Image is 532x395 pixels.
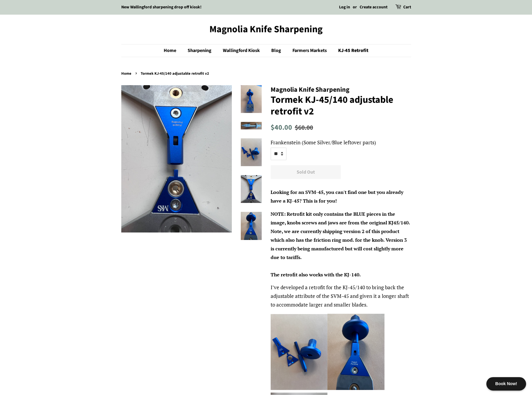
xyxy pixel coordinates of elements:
a: Home [164,45,182,57]
button: Sold Out [271,165,341,179]
span: Sold Out [297,169,315,175]
a: Create account [360,4,387,10]
label: Frankenstein (Some Silver/Blue leftover parts) [271,138,411,147]
span: Magnolia Knife Sharpening [271,85,349,94]
span: Tormek KJ-45/140 adjustable retrofit v2 [141,71,211,76]
img: Tormek KJ-45/140 adjustable retrofit v2 [241,212,262,240]
img: Tormek KJ-45/140 adjustable retrofit v2 [241,122,262,129]
span: Looking for an SVM-45, you can't find one but you already have a KJ-45? This is for you! [271,189,403,204]
p: I’ve developed a retrofit for the KJ-45/140 to bring back the adjustable attribute of the SVM-45 ... [271,283,411,309]
img: Tormek KJ-45/140 adjustable retrofit v2 [241,85,262,113]
a: Wallingford Kiosk [218,45,266,57]
span: $40.00 [271,123,292,133]
a: Sharpening [183,45,217,57]
li: or [353,4,357,11]
a: Farmers Markets [288,45,333,57]
img: Tormek KJ-45/140 adjustable retrofit v2 [241,175,262,203]
div: Book Now! [486,377,526,391]
a: Home [121,71,133,76]
span: › [135,69,138,77]
span: NOTE: Retrofit kit only contains the BLUE pieces in the image, knobs screws and jaws are from the... [271,211,410,278]
img: Tormek KJ-45/140 adjustable retrofit v2 [241,138,262,166]
a: Blog [267,45,287,57]
nav: breadcrumbs [121,71,411,77]
a: New Wallingford sharpening drop off kiosk! [121,4,202,10]
h1: Tormek KJ-45/140 adjustable retrofit v2 [271,94,411,117]
a: Log in [339,4,350,10]
img: Tormek KJ-45/140 adjustable retrofit v2 [121,85,232,232]
a: Cart [403,4,411,11]
a: Magnolia Knife Sharpening [121,24,411,35]
s: $60.00 [295,123,313,132]
a: KJ-45 Retrofit [334,45,368,57]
